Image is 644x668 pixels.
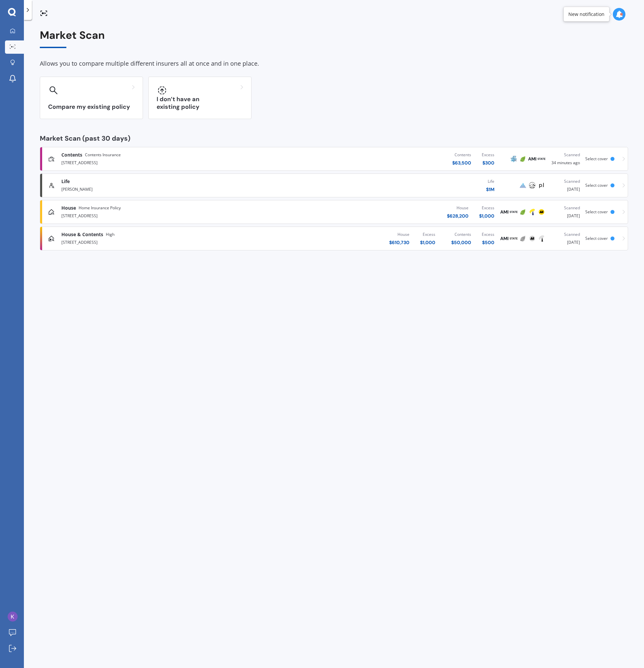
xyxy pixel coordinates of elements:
[61,238,274,246] div: [STREET_ADDRESS]
[451,239,471,246] div: $ 50,000
[519,155,527,163] img: Initio
[40,173,628,197] a: Life[PERSON_NAME]Life$1MPinnacle LifeAIAPartners LifeScanned[DATE]Select cover
[106,231,114,238] span: High
[452,152,471,158] div: Contents
[585,209,608,215] span: Select cover
[479,205,494,211] div: Excess
[40,29,628,48] div: Market Scan
[551,152,580,158] div: Scanned
[537,181,545,189] img: Partners Life
[510,234,518,242] img: State
[537,234,545,242] img: Tower
[519,181,527,189] img: Pinnacle Life
[528,208,536,216] img: Tower
[61,158,274,166] div: [STREET_ADDRESS]
[500,234,508,242] img: AMI
[8,612,18,622] img: ACg8ocLBJcysncarLRjjoPYKBwkLTW_2M2iMRe_ISfSOoIFbWk5CiA=s96-c
[451,231,471,238] div: Contents
[568,11,605,18] div: New notification
[479,213,494,219] div: $ 1,000
[79,205,121,211] span: Home Insurance Policy
[389,239,409,246] div: $ 610,730
[482,152,494,158] div: Excess
[420,239,435,246] div: $ 1,000
[40,147,628,171] a: ContentsContents Insurance[STREET_ADDRESS]Contents$63,500Excess$300AMPInitioAMIStateScanned34 min...
[528,234,536,242] img: AA
[551,231,580,246] div: [DATE]
[500,208,508,216] img: AMI
[486,178,494,185] div: Life
[61,185,274,193] div: [PERSON_NAME]
[40,200,628,224] a: HouseHome Insurance Policy[STREET_ADDRESS]House$628,200Excess$1,000AMIStateInitioTowerAAScanned[D...
[551,231,580,238] div: Scanned
[389,231,409,238] div: House
[447,205,468,211] div: House
[85,152,121,158] span: Contents Insurance
[447,213,468,219] div: $ 628,200
[551,205,580,219] div: [DATE]
[157,96,243,111] h3: I don’t have an existing policy
[452,160,471,166] div: $ 63,500
[420,231,435,238] div: Excess
[585,156,608,162] span: Select cover
[486,186,494,193] div: $ 1M
[537,155,545,163] img: State
[482,160,494,166] div: $ 300
[551,178,580,193] div: [DATE]
[510,208,518,216] img: State
[61,205,76,211] span: House
[48,103,135,111] h3: Compare my existing policy
[61,211,274,219] div: [STREET_ADDRESS]
[519,208,527,216] img: Initio
[585,182,608,188] span: Select cover
[551,178,580,185] div: Scanned
[40,59,628,69] div: Allows you to compare multiple different insurers all at once and in one place.
[40,135,628,142] div: Market Scan (past 30 days)
[40,227,628,250] a: House & ContentsHigh[STREET_ADDRESS]House$610,730Excess$1,000Contents$50,000Excess$500AMIStateIni...
[519,234,527,242] img: Initio
[510,155,518,163] img: AMP
[61,152,82,158] span: Contents
[551,205,580,211] div: Scanned
[537,208,545,216] img: AA
[482,231,494,238] div: Excess
[528,181,536,189] img: AIA
[61,178,70,185] span: Life
[61,231,103,238] span: House & Contents
[528,155,536,163] img: AMI
[482,239,494,246] div: $ 500
[551,152,580,166] div: 34 minutes ago
[585,235,608,241] span: Select cover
